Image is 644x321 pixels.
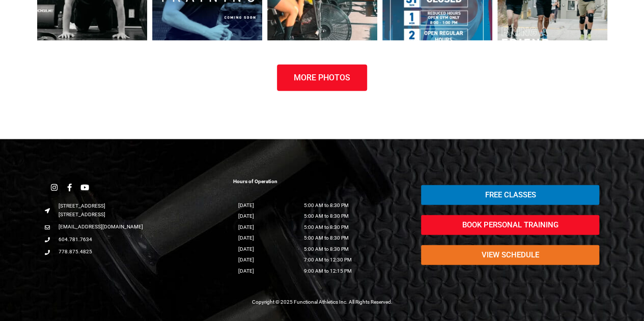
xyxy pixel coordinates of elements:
p: 5:00 AM to 8:30 PM [304,245,406,254]
a: view schedule [421,245,599,265]
p: [DATE] [238,234,293,243]
a: More Photos [277,65,367,91]
span: 778.875.4825 [56,248,92,256]
p: 5:00 AM to 8:30 PM [304,223,406,232]
p: 9:00 AM to 12:15 PM [304,267,406,276]
span: [EMAIL_ADDRESS][DOMAIN_NAME] [56,223,143,231]
a: Book Personal Training [421,215,599,235]
p: 5:00 AM to 8:30 PM [304,234,406,243]
span: Book Personal Training [462,221,558,229]
span: [STREET_ADDRESS] [STREET_ADDRESS] [56,202,105,219]
p: [DATE] [238,267,293,276]
p: [DATE] [238,223,293,232]
p: [DATE] [238,201,293,210]
span: Free Classes [485,191,536,199]
span: 604.781.7634 [56,236,92,244]
strong: Hours of Operation [233,179,277,184]
span: More Photos [294,74,350,82]
span: view schedule [482,251,539,259]
p: [DATE] [238,245,293,254]
a: 604.781.7634 [45,236,223,244]
a: 778.875.4825 [45,248,223,256]
a: [STREET_ADDRESS][STREET_ADDRESS] [45,202,223,219]
p: 5:00 AM to 8:30 PM [304,201,406,210]
p: [DATE] [238,212,293,221]
a: Free Classes [421,185,599,205]
p: 5:00 AM to 8:30 PM [304,212,406,221]
p: 7:00 AM to 12:30 PM [304,256,406,265]
p: [DATE] [238,256,293,265]
p: Copyright © 2025 Functional Athletics Inc. All Rights Reserved. [40,298,605,307]
a: [EMAIL_ADDRESS][DOMAIN_NAME] [45,223,223,231]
